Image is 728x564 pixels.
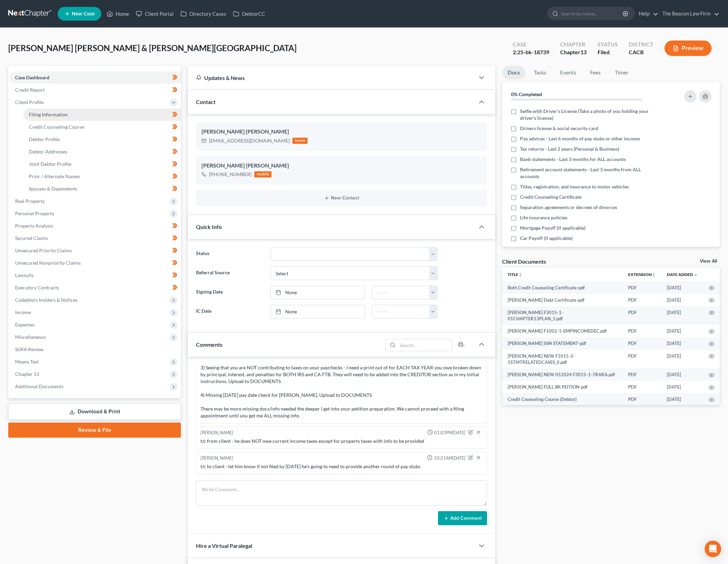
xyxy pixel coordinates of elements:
td: [DATE] [661,294,703,306]
span: Additional Documents [15,383,63,389]
span: Lawsuits [15,272,34,278]
td: Credit Counseling Course (Debtor) [502,393,623,405]
div: [PERSON_NAME] [200,429,233,436]
td: PDF [623,381,661,393]
span: Car Payoff (if applicable) [520,235,573,242]
a: SOFA Review [10,343,181,356]
a: Unsecured Priority Claims [10,244,181,257]
label: IC Date [193,305,267,319]
span: Spouses & Dependents [29,186,77,192]
div: Open Intercom Messenger [705,541,721,557]
a: Unsecured Nonpriority Claims [10,257,181,269]
a: View All [700,259,717,264]
i: unfold_more [652,273,656,277]
a: DebtorCC [230,8,268,20]
div: [PERSON_NAME] [PERSON_NAME] [201,162,482,170]
span: Selfie with Driver's License (Take a photo of you holding your driver's license) [520,108,660,122]
a: Credit Report [10,84,181,96]
span: Case Dashboard [15,74,49,80]
a: Extensionunfold_more [628,272,656,277]
span: Means Test [15,359,39,365]
a: Joint Debtor Profile [23,158,181,170]
td: [PERSON_NAME] F1002-1-EMPINCOMEDEC.pdf [502,325,623,337]
a: Events [555,66,582,79]
a: Tasks [528,66,552,79]
a: Property Analysis [10,220,181,232]
a: Review & File [8,423,181,438]
i: expand_more [694,273,698,277]
span: Personal Property [15,210,54,216]
a: Prior / Alternate Names [23,170,181,183]
span: Unsecured Priority Claims [15,248,72,253]
span: Quick Info [196,223,222,230]
button: Add Comment [438,511,487,526]
div: Client Documents [502,258,546,265]
td: PDF [623,294,661,306]
span: Expenses [15,322,35,327]
span: Life insurance policies [520,214,567,221]
div: t/c from client - he does NOT owe current income taxes except for property taxes with info to be ... [200,438,483,445]
span: Retirement account statements - Last 3 months from ALL accounts [520,166,660,180]
a: Docs [502,66,525,79]
div: home [292,138,308,144]
td: [DATE] [661,337,703,350]
span: Tax returns - Last 2 years (Personal & Business) [520,146,619,152]
a: Debtor Addresses [23,146,181,158]
td: [DATE] [661,281,703,294]
div: Updates & News [196,74,466,81]
td: PDF [623,350,661,369]
span: SOFA Review [15,346,44,352]
div: [EMAIL_ADDRESS][DOMAIN_NAME] [209,137,290,144]
div: [PHONE_NUMBER] [209,171,252,178]
td: [PERSON_NAME] NEW 052024 F3015-1-7RARA.pdf [502,368,623,381]
span: Real Property [15,198,45,204]
a: Spouses & Dependents [23,183,181,195]
a: None [271,286,365,299]
a: Debtor Profile [23,133,181,146]
td: [DATE] [661,350,703,369]
span: Separation agreements or decrees of divorces [520,204,617,211]
a: Fees [585,66,606,79]
div: Case [513,41,549,48]
a: Timer [609,66,634,79]
a: Client Portal [132,8,177,20]
a: Directory Cases [177,8,230,20]
span: 10:21AM[DATE] [434,455,465,461]
span: Debtor Addresses [29,149,67,154]
input: Search... [397,339,452,351]
span: [PERSON_NAME] [PERSON_NAME] & [PERSON_NAME][GEOGRAPHIC_DATA] [8,43,297,53]
div: Filed [598,48,618,56]
span: Client Profile [15,99,44,105]
button: New Contact [201,195,482,201]
a: Help [635,8,658,20]
td: [PERSON_NAME] Debt Certificate-pdf [502,294,623,306]
div: CACB [629,48,654,56]
td: [PERSON_NAME] F3015-1-01CHAPTER13PLAN_1.pdf [502,306,623,325]
span: New Case [72,11,95,16]
a: Secured Claims [10,232,181,244]
a: None [271,305,365,318]
label: Signing Date [193,286,267,299]
input: -- : -- [372,305,429,318]
a: Case Dashboard [10,71,181,84]
a: Filing Information [23,108,181,121]
td: PDF [623,368,661,381]
td: PDF [623,325,661,337]
td: [PERSON_NAME] SSN STATEMENT-pdf [502,337,623,350]
span: Contact [196,99,216,105]
a: Executory Contracts [10,281,181,294]
div: t/c to client - let him know if not filed by [DATE] he's going to need to provide another round o... [200,463,483,470]
span: Joint Debtor Profile [29,161,71,167]
i: unfold_more [518,273,522,277]
div: [PERSON_NAME] [200,455,233,462]
div: Chapter [560,48,587,56]
a: Date Added expand_more [667,272,698,277]
span: Debtor Profile [29,136,60,142]
span: Comments [196,341,222,348]
span: Prior / Alternate Names [29,173,80,179]
span: Mortgage Payoff (if applicable) [520,225,586,231]
div: Chapter [560,41,587,48]
a: Credit Counseling Course [23,121,181,133]
input: -- : -- [372,286,429,299]
span: Chapter 13 [15,371,39,377]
